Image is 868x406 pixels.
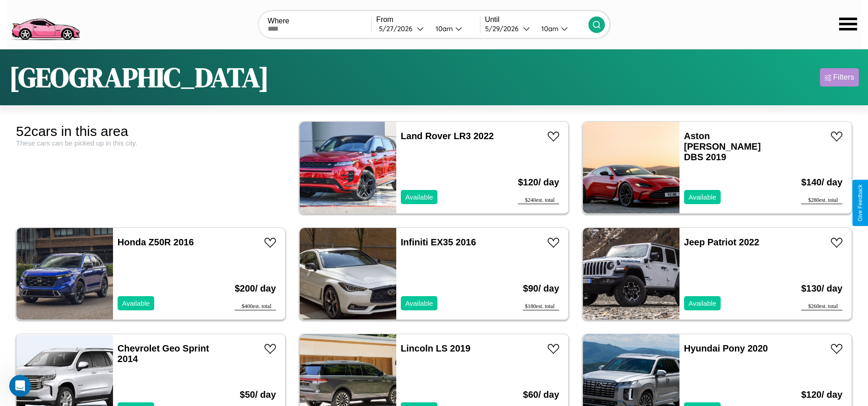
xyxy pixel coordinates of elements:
[801,274,842,303] h3: $ 130 / day
[801,168,842,197] h3: $ 140 / day
[518,168,559,197] h3: $ 120 / day
[485,24,523,33] div: 5 / 29 / 2026
[118,237,194,247] a: Honda Z50R 2016
[518,197,559,204] div: $ 240 est. total
[401,343,470,353] a: Lincoln LS 2019
[235,303,276,310] div: $ 400 est. total
[684,131,761,162] a: Aston [PERSON_NAME] DBS 2019
[431,24,455,33] div: 10am
[376,16,480,24] label: From
[523,303,559,310] div: $ 180 est. total
[534,24,588,33] button: 10am
[689,191,717,203] p: Available
[689,297,717,309] p: Available
[405,297,433,309] p: Available
[684,237,760,247] a: Jeep Patriot 2022
[485,16,588,24] label: Until
[235,274,276,303] h3: $ 200 / day
[9,375,31,397] iframe: Intercom live chat
[537,24,561,33] div: 10am
[405,191,433,203] p: Available
[122,297,150,309] p: Available
[428,24,480,33] button: 10am
[820,68,859,87] button: Filters
[9,59,269,96] h1: [GEOGRAPHIC_DATA]
[801,303,842,310] div: $ 260 est. total
[523,274,559,303] h3: $ 90 / day
[857,184,863,222] div: Give Feedback
[268,17,371,25] label: Where
[16,124,286,139] div: 52 cars in this area
[7,5,84,43] img: logo
[379,24,417,33] div: 5 / 27 / 2026
[801,197,842,204] div: $ 280 est. total
[401,237,476,247] a: Infiniti EX35 2016
[376,24,428,33] button: 5/27/2026
[16,139,286,147] div: These cars can be picked up in this city.
[118,343,209,364] a: Chevrolet Geo Sprint 2014
[401,131,494,141] a: Land Rover LR3 2022
[833,73,854,82] div: Filters
[684,343,768,353] a: Hyundai Pony 2020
